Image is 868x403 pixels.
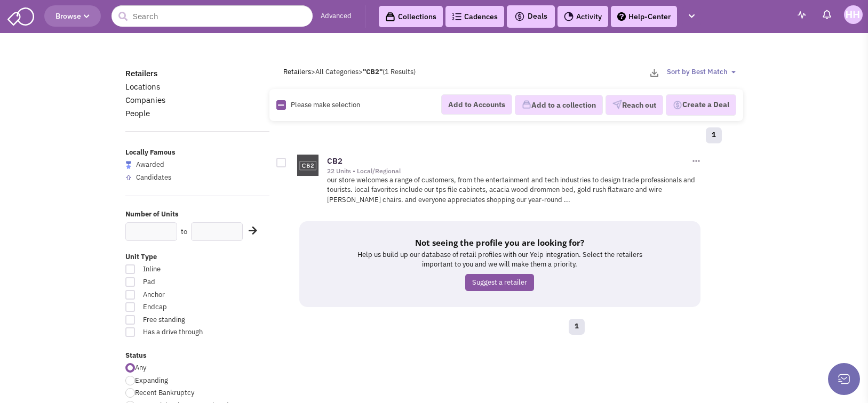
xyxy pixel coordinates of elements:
a: Cadences [445,6,504,27]
button: Deals [511,10,551,23]
b: "CB2" [363,67,383,76]
label: Locally Famous [125,148,269,158]
button: Browse [44,5,101,27]
span: > [359,67,363,76]
button: Add to a collection [515,95,603,115]
a: People [125,108,150,118]
img: icon-deals.svg [514,10,525,23]
span: Recent Bankruptcy [135,388,194,397]
img: Harris Houser [844,5,863,24]
img: VectorPaper_Plane.png [612,100,622,109]
label: Unit Type [125,252,269,262]
img: icon-collection-lavender.png [522,100,531,109]
img: SmartAdmin [7,5,34,26]
p: Help us build up our database of retail profiles with our Yelp integration. Select the retailers ... [353,250,647,270]
label: to [181,227,187,237]
img: locallyfamous-largeicon.png [125,161,132,169]
a: Suggest a retailer [465,274,534,292]
img: icon-collection-lavender-black.svg [385,12,395,22]
label: Status [125,351,269,361]
a: Advanced [321,11,352,21]
a: CB2 [327,156,343,166]
img: Deal-Dollar.png [673,99,682,111]
img: Cadences_logo.png [452,13,461,20]
span: Inline [136,264,225,275]
img: download-2-24.png [650,69,658,77]
a: Retailers [125,68,157,78]
span: Has a drive through [136,327,225,337]
img: help.png [617,12,626,21]
span: Free standing [136,315,225,325]
button: Reach out [606,95,663,115]
span: Any [135,363,146,372]
button: Add to Accounts [441,94,512,115]
span: Browse [55,11,90,21]
span: Awarded [136,160,164,169]
span: Expanding [135,376,168,385]
h5: Not seeing the profile you are looking for? [353,237,647,248]
div: Search Nearby [242,224,256,238]
a: Retailers [283,67,311,76]
a: Companies [125,95,165,105]
span: Endcap [136,302,225,312]
img: Activity.png [564,12,574,21]
span: Anchor [136,290,225,300]
label: Number of Units [125,209,269,220]
input: Search [112,5,313,27]
a: 1 [706,127,722,143]
span: Please make selection [291,100,360,109]
button: Create a Deal [666,94,736,116]
span: Candidates [136,173,171,182]
img: Rectangle.png [276,100,286,110]
img: locallyfamous-upvote.png [125,174,132,181]
div: 22 Units • Local/Regional [327,167,690,175]
span: Pad [136,277,225,287]
a: Collections [379,6,443,27]
a: Activity [558,6,608,27]
a: 1 [569,319,585,335]
span: > [311,67,315,76]
a: Help-Center [611,6,677,27]
p: our store welcomes a range of customers, from the entertainment and tech industries to design tra... [327,175,702,205]
span: Deals [514,11,547,21]
a: Locations [125,82,160,92]
span: All Categories (1 Results) [315,67,416,76]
